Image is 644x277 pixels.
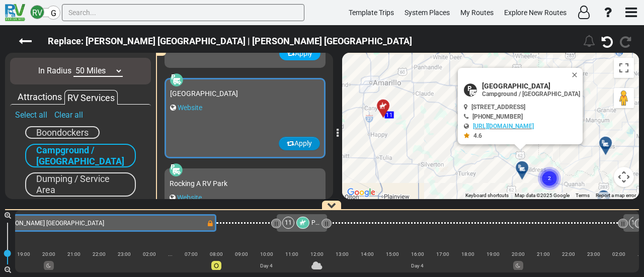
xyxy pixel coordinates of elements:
[571,68,583,82] button: Close
[46,6,60,20] div: G
[537,153,562,180] gmp-advanced-marker: Cluster of 2 markers
[500,3,571,23] a: Explore New Routes
[162,257,179,267] div: |
[87,257,112,267] div: |
[430,249,455,259] div: 17:00
[456,3,498,23] a: My Routes
[38,33,422,50] label: Replace: [PERSON_NAME] [GEOGRAPHIC_DATA] | [PERSON_NAME] [GEOGRAPHIC_DATA]
[504,9,567,17] span: Explore New Routes
[472,113,523,120] span: [PHONE_NUMBER]
[165,73,326,163] div: [GEOGRAPHIC_DATA] Website Apply
[15,110,47,120] a: Select all
[61,257,87,267] div: |
[177,194,202,202] a: Website
[506,257,531,267] div: |
[614,167,634,187] button: Map camera controls
[304,249,330,259] div: 12:00
[260,263,273,268] span: Day 4
[531,249,556,259] div: 21:00
[64,90,118,105] div: RV Services
[473,132,482,139] span: 4.6
[112,257,137,267] div: |
[25,126,100,139] div: Boondockers
[482,90,580,98] span: Campground / [GEOGRAPHIC_DATA]
[455,257,480,267] div: |
[137,249,162,259] div: 02:00
[170,179,227,188] span: Rocking A RV Park
[162,249,179,259] div: ...
[165,163,326,254] div: Rocking A RV Park Website Apply
[36,173,110,195] span: Dumping / Service Area
[576,193,590,198] a: Terms
[596,193,636,198] a: Report a map error
[556,257,581,267] div: |
[345,186,378,199] img: Google
[506,249,531,259] div: 20:00
[62,4,304,21] input: Search...
[170,89,238,98] span: [GEOGRAPHIC_DATA]
[36,127,89,138] span: Boondockers
[606,249,631,259] div: 02:00
[548,174,551,181] text: 2
[179,249,204,259] div: 07:00
[282,217,294,229] div: 11
[229,257,254,267] div: |
[279,137,320,150] button: Apply
[87,249,112,259] div: 22:00
[54,110,83,120] a: Clear all
[61,249,87,259] div: 21:00
[556,249,581,259] div: 22:00
[400,3,454,23] a: System Places
[465,192,509,199] button: Keyboard shortcuts
[380,257,405,267] div: |
[229,249,254,259] div: 09:00
[473,123,534,130] a: [URL][DOMAIN_NAME]
[355,257,380,267] div: |
[11,249,36,259] div: 19:00
[204,257,229,267] div: |
[581,249,606,259] div: 23:00
[614,88,634,108] button: Drag Pegman onto the map to open Street View
[279,257,304,267] div: |
[405,257,430,267] div: |
[15,90,64,104] div: Attractions
[430,257,455,267] div: |
[515,193,570,198] span: Map data ©2025 Google
[36,145,124,166] span: Campground / [GEOGRAPHIC_DATA]
[254,249,279,259] div: 10:00
[137,257,162,267] div: |
[531,257,556,267] div: |
[629,217,641,229] div: 12
[581,257,606,267] div: |
[405,249,430,259] div: 16:00
[380,249,405,259] div: 15:00
[112,249,137,259] div: 23:00
[345,186,378,199] a: Open this area in Google Maps (opens a new window)
[330,257,355,267] div: |
[279,47,320,60] button: Apply
[386,111,393,118] span: 11
[311,219,379,226] span: Palo Duro Riding Stables
[482,82,580,90] span: [GEOGRAPHIC_DATA]
[460,9,494,17] span: My Routes
[304,257,330,267] div: |
[204,249,229,259] div: 08:00
[411,263,424,268] span: Day 4
[455,249,480,259] div: 18:00
[38,66,71,75] span: In Radius
[36,257,61,267] div: |
[179,257,204,267] div: |
[405,9,450,17] span: System Places
[36,249,61,259] div: 20:00
[614,58,634,78] button: Toggle fullscreen view
[471,104,525,111] span: [STREET_ADDRESS]
[5,4,25,21] img: RvPlanetLogo.png
[32,8,42,18] span: RV
[355,249,380,259] div: 14:00
[480,249,506,259] div: 19:00
[344,3,398,23] a: Template Trips
[254,257,279,267] div: |
[606,257,631,267] div: |
[11,257,36,267] div: |
[480,257,506,267] div: |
